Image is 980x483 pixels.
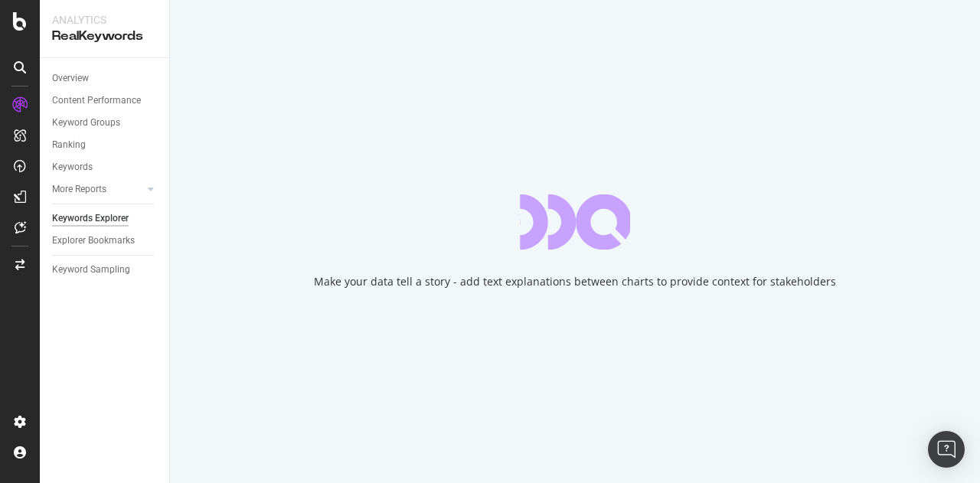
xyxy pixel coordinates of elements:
[52,70,158,86] a: Overview
[52,210,129,227] div: Keywords Explorer
[52,12,157,28] div: Analytics
[52,159,93,175] div: Keywords
[52,137,158,153] a: Ranking
[52,70,89,86] div: Overview
[52,93,141,109] div: Content Performance
[928,431,965,468] div: Open Intercom Messenger
[52,28,157,45] div: RealKeywords
[52,93,158,109] a: Content Performance
[314,274,836,289] div: Make your data tell a story - add text explanations between charts to provide context for stakeho...
[52,233,135,249] div: Explorer Bookmarks
[52,181,106,197] div: More Reports
[52,210,158,227] a: Keywords Explorer
[52,233,158,249] a: Explorer Bookmarks
[52,262,158,278] a: Keyword Sampling
[52,159,158,175] a: Keywords
[52,115,120,131] div: Keyword Groups
[52,181,143,197] a: More Reports
[52,137,86,153] div: Ranking
[52,115,158,131] a: Keyword Groups
[520,194,630,250] div: animation
[52,262,130,278] div: Keyword Sampling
